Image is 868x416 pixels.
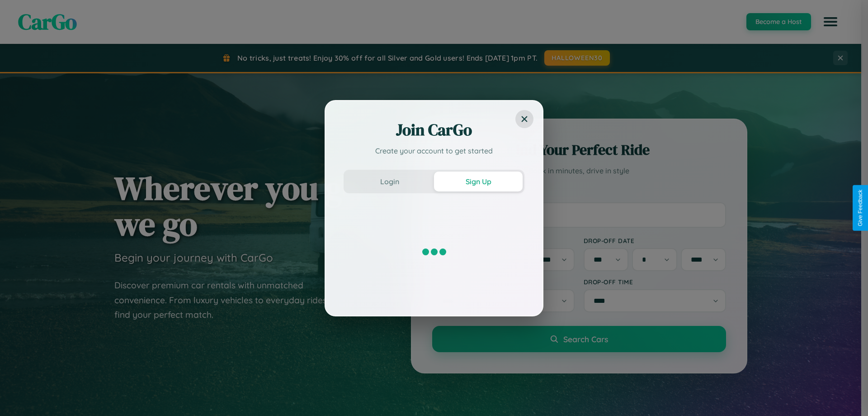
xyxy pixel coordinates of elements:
p: Create your account to get started [344,145,524,156]
button: Login [345,172,434,191]
div: Give Feedback [857,190,863,226]
iframe: Intercom live chat [9,385,31,407]
h2: Join CarGo [344,119,524,141]
button: Sign Up [434,172,523,191]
